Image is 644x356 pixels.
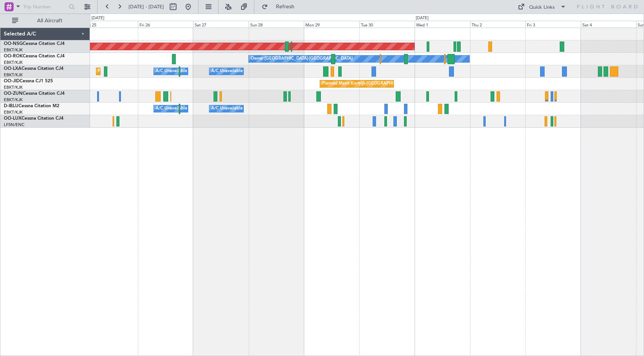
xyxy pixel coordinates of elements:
[581,21,636,28] div: Sat 4
[514,1,570,13] button: Quick Links
[8,15,82,27] button: All Aircraft
[269,4,301,9] span: Refresh
[4,42,65,46] a: OO-NSGCessna Citation CJ4
[211,66,243,77] div: A/C Unavailable
[470,21,526,28] div: Thu 2
[4,60,23,65] a: EBKT/KJK
[529,4,555,11] div: Quick Links
[4,54,23,59] span: OO-ROK
[415,21,470,28] div: Wed 1
[4,116,22,121] span: OO-LUX
[156,103,296,114] div: A/C Unavailable [GEOGRAPHIC_DATA] ([GEOGRAPHIC_DATA] National)
[4,109,23,115] a: EBKT/KJK
[249,21,304,28] div: Sun 28
[4,104,19,108] span: D-IBLU
[251,53,353,65] div: Owner [GEOGRAPHIC_DATA]-[GEOGRAPHIC_DATA]
[91,15,104,22] div: [DATE]
[4,66,22,71] span: OO-LXA
[359,21,415,28] div: Tue 30
[156,66,296,77] div: A/C Unavailable [GEOGRAPHIC_DATA] ([GEOGRAPHIC_DATA] National)
[4,122,25,128] a: LFSN/ENC
[4,79,53,83] a: OO-JIDCessna CJ1 525
[4,72,23,78] a: EBKT/KJK
[4,54,65,59] a: OO-ROKCessna Citation CJ4
[138,21,194,28] div: Fri 26
[4,85,23,90] a: EBKT/KJK
[4,91,23,96] span: OO-ZUN
[4,116,63,121] a: OO-LUXCessna Citation CJ4
[193,21,249,28] div: Sat 27
[4,42,23,46] span: OO-NSG
[258,1,303,13] button: Refresh
[23,1,67,12] input: Trip Number
[82,21,138,28] div: Thu 25
[98,66,186,77] div: Planned Maint Kortrijk-[GEOGRAPHIC_DATA]
[4,79,20,83] span: OO-JID
[20,18,80,23] span: All Aircraft
[525,21,581,28] div: Fri 3
[211,103,332,114] div: A/C Unavailable [GEOGRAPHIC_DATA]-[GEOGRAPHIC_DATA]
[4,47,23,53] a: EBKT/KJK
[416,15,429,22] div: [DATE]
[322,78,410,89] div: Planned Maint Kortrijk-[GEOGRAPHIC_DATA]
[4,91,65,96] a: OO-ZUNCessna Citation CJ4
[304,21,359,28] div: Mon 29
[4,104,59,108] a: D-IBLUCessna Citation M2
[4,97,23,103] a: EBKT/KJK
[128,3,164,10] span: [DATE] - [DATE]
[4,66,63,71] a: OO-LXACessna Citation CJ4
